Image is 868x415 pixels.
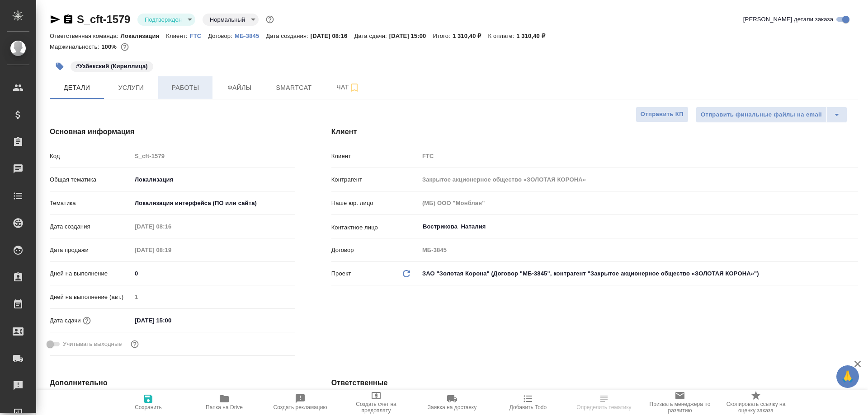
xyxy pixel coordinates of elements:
button: 🙏 [836,365,859,388]
button: Скопировать ссылку для ЯМессенджера [50,14,61,25]
a: МБ-3845 [235,32,266,39]
button: Доп статусы указывают на важность/срочность заказа [264,14,276,25]
span: Чат [326,82,370,93]
p: [DATE] 08:16 [311,33,354,39]
h4: Основная информация [50,126,295,137]
span: Узбекский (Кириллица) [70,62,154,70]
button: Нормальный [207,16,248,23]
p: Маржинальность: [50,43,101,50]
input: Пустое поле [132,290,295,303]
span: Скопировать ссылку на оценку заказа [723,401,788,414]
p: 100% [101,43,119,50]
button: Создать счет на предоплату [338,390,414,415]
input: ✎ Введи что-нибудь [132,267,295,280]
span: Призвать менеджера по развитию [647,401,712,414]
span: Отправить КП [641,109,684,120]
p: Контактное лицо [331,223,419,232]
div: Локализация интерфейса (ПО или сайта) [132,196,295,211]
span: Сохранить [135,404,162,410]
input: Пустое поле [419,243,858,256]
button: Подтвержден [142,16,184,23]
input: ✎ Введи что-нибудь [132,314,211,327]
a: FTC [190,32,208,39]
span: 🙏 [840,367,855,386]
span: Файлы [218,82,261,93]
p: Общая тематика [50,175,132,184]
div: Подтвержден [203,14,259,26]
p: Дата создания: [266,33,310,39]
button: Добавить Todo [490,390,566,415]
button: Отправить КП [636,107,689,122]
div: Подтвержден [137,14,195,26]
h4: Дополнительно [50,378,295,388]
p: Клиент: [166,33,189,39]
button: Призвать менеджера по развитию [642,390,718,415]
span: Создать рекламацию [274,404,327,410]
p: Контрагент [331,175,419,184]
p: Ответственная команда: [50,33,121,39]
button: Отправить финальные файлы на email [696,107,827,123]
p: Договор: [208,33,235,39]
p: Дата сдачи [50,316,81,325]
span: Учитывать выходные [63,340,122,349]
div: Локализация [132,172,295,187]
p: [DATE] 15:00 [389,33,433,39]
span: Детали [55,82,99,93]
button: Если добавить услуги и заполнить их объемом, то дата рассчитается автоматически [81,315,93,326]
div: split button [696,107,847,123]
p: Проект [331,269,351,278]
span: Заявка на доставку [428,404,476,410]
p: Наше юр. лицо [331,199,419,208]
button: Скопировать ссылку на оценку заказа [718,390,794,415]
p: Клиент [331,152,419,161]
span: Smartcat [272,82,316,93]
p: МБ-3845 [235,33,266,39]
button: 0.00 RUB; [119,41,131,53]
input: Пустое поле [419,149,858,163]
span: Услуги [109,82,153,93]
p: Дата сдачи: [354,33,389,39]
input: Пустое поле [419,173,858,186]
div: ЗАО "Золотая Корона" (Договор "МБ-3845", контрагент "Закрытое акционерное общество «ЗОЛОТАЯ КОРОН... [419,266,858,281]
h4: Ответственные [331,378,858,388]
svg: Подписаться [349,82,360,93]
span: Папка на Drive [206,404,243,410]
p: Дата продажи [50,246,132,255]
button: Создать рекламацию [262,390,338,415]
p: Итого: [433,33,452,39]
button: Выбери, если сб и вс нужно считать рабочими днями для выполнения заказа. [129,338,141,350]
span: [PERSON_NAME] детали заказа [743,15,833,24]
p: Договор [331,246,419,255]
button: Скопировать ссылку [63,14,74,25]
p: Дней на выполнение (авт.) [50,293,132,302]
p: Дней на выполнение [50,269,132,278]
h4: Клиент [331,126,858,137]
button: Папка на Drive [186,390,262,415]
button: Добавить тэг [50,56,70,76]
span: Работы [164,82,207,93]
span: Добавить Todo [509,404,547,410]
p: Тематика [50,199,132,208]
p: 1 310,40 ₽ [516,33,552,39]
button: Open [853,226,855,228]
input: Пустое поле [419,196,858,210]
button: Заявка на доставку [414,390,490,415]
span: Определить тематику [576,404,631,410]
p: FTC [190,33,208,39]
button: Определить тематику [566,390,642,415]
input: Пустое поле [132,220,211,233]
p: Код [50,152,132,161]
a: S_cft-1579 [77,13,130,25]
span: Отправить финальные файлы на email [701,110,822,120]
p: К оплате: [488,33,516,39]
p: Дата создания [50,222,132,231]
p: #Узбекский (Кириллица) [76,62,148,71]
input: Пустое поле [132,243,211,256]
button: Сохранить [110,390,186,415]
span: Создать счет на предоплату [344,401,409,414]
p: Локализация [121,33,166,39]
p: 1 310,40 ₽ [453,33,488,39]
input: Пустое поле [132,149,295,163]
